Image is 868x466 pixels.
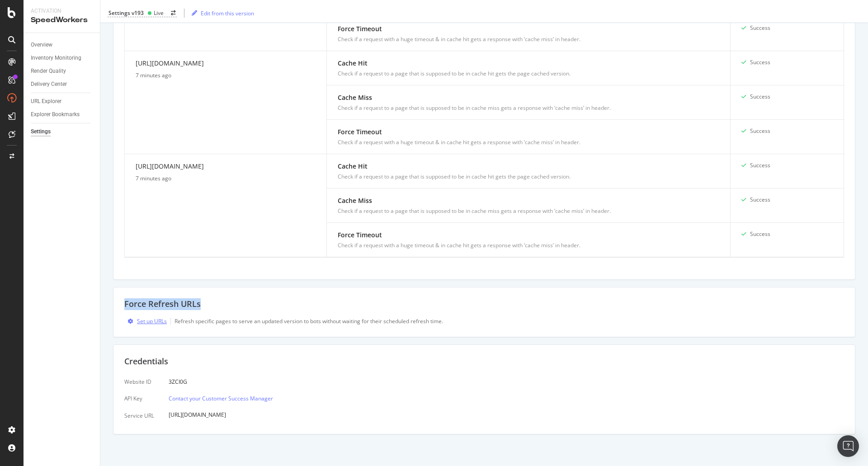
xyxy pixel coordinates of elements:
div: Edit from this version [201,9,254,17]
div: Explorer Bookmarks [31,110,80,119]
div: Check if a request to a page that is supposed to be in cache hit gets the page cached version. [338,173,719,181]
div: Success [750,93,770,101]
div: Check if a request to a page that is supposed to be in cache miss gets a response with ‘cache mis... [338,207,719,215]
div: Live [154,9,164,17]
div: Success [750,196,770,204]
div: 7 minutes ago [136,71,316,80]
div: Force Timeout [338,230,719,240]
div: Force Refresh URLs [124,298,844,310]
button: Contact your Customer Success Manager [169,393,273,404]
a: URL Explorer [31,97,94,106]
div: SpeedWorkers [31,15,93,25]
div: Activation [31,7,93,15]
div: Force Timeout [338,24,719,33]
div: Check if a request with a huge timeout & in cache hit gets a response with ‘cache miss’ in header. [338,241,719,249]
div: Force Timeout [338,127,719,137]
div: Success [750,58,770,66]
div: [URL][DOMAIN_NAME] [136,161,316,174]
div: Delivery Center [31,80,67,89]
div: Settings v193 [108,9,144,17]
div: Success [750,161,770,169]
div: 7 minutes ago [136,174,316,183]
a: Settings [31,127,94,137]
div: [URL][DOMAIN_NAME] [169,407,273,422]
div: Check if a request to a page that is supposed to be in cache miss gets a response with ‘cache mis... [338,104,719,112]
a: Render Quality [31,66,94,76]
div: Set up URLs [137,317,167,325]
div: Website ID [124,374,154,389]
div: Success [750,230,770,238]
div: Refresh specific pages to serve an updated version to bots without waiting for their scheduled re... [175,317,443,325]
div: Inventory Monitoring [31,53,81,63]
div: Credentials [124,356,844,367]
div: Success [750,127,770,135]
div: 3ZCI0G [169,374,273,389]
div: Success [750,24,770,32]
div: URL Explorer [31,97,61,106]
div: [URL][DOMAIN_NAME] [136,58,316,71]
div: Open Intercom Messenger [837,435,859,457]
div: Settings [31,127,51,137]
div: Check if a request with a huge timeout & in cache hit gets a response with ‘cache miss’ in header. [338,35,719,43]
div: Cache Miss [338,93,719,102]
div: Check if a request to a page that is supposed to be in cache hit gets the page cached version. [338,70,719,78]
button: Edit from this version [188,6,254,20]
a: Overview [31,40,94,50]
div: Check if a request with a huge timeout & in cache hit gets a response with ‘cache miss’ in header. [338,138,719,146]
div: Service URL [124,408,154,423]
a: Contact your Customer Success Manager [169,395,273,402]
div: API Key [124,389,154,408]
a: Delivery Center [31,80,94,89]
button: Set up URLs [124,317,167,325]
div: Cache Miss [338,196,719,205]
div: Render Quality [31,66,66,76]
a: Inventory Monitoring [31,53,94,63]
div: arrow-right-arrow-left [171,10,176,15]
a: Explorer Bookmarks [31,110,94,119]
div: Cache Hit [338,161,719,171]
div: Overview [31,40,52,50]
div: Cache Hit [338,58,719,68]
